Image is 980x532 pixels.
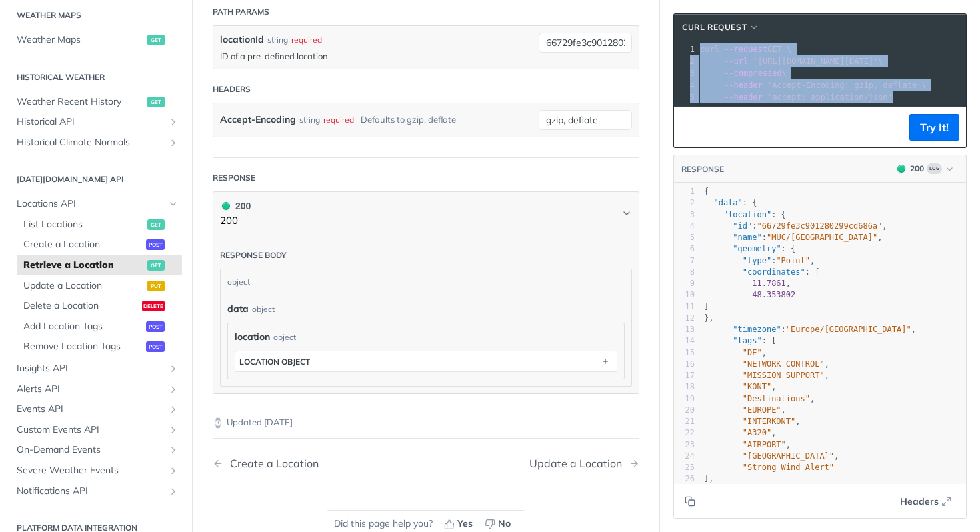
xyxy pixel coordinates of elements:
span: 200 [897,165,905,173]
span: : [ [704,267,820,277]
span: --request [724,45,767,54]
div: 13 [674,324,695,335]
a: Update a Locationput [17,276,182,296]
span: --compressed [724,69,782,78]
div: 1 [674,43,697,55]
span: , [704,279,791,288]
span: "coordinates" [743,267,805,277]
div: 20 [674,405,695,416]
div: 18 [674,381,695,393]
span: Retrieve a Location [23,259,144,272]
a: Previous Page: Create a Location [213,457,395,470]
span: "MUC/[GEOGRAPHIC_DATA]" [767,233,877,242]
button: location object [235,351,617,371]
button: cURL Request [677,21,764,34]
span: List Locations [23,218,144,231]
div: 3 [674,209,695,221]
div: Path Params [213,6,269,18]
button: Copy to clipboard [681,491,699,511]
svg: Chevron [621,208,632,219]
span: Add Location Tags [23,320,143,333]
button: Show subpages for Events API [168,404,179,415]
span: 11.7861 [752,279,786,288]
span: Weather Maps [17,33,144,47]
span: Headers [900,495,939,509]
span: post [146,341,165,352]
a: Notifications APIShow subpages for Notifications API [10,481,182,501]
span: cURL Request [682,21,747,33]
h2: Historical Weather [10,71,182,83]
span: "A320" [743,428,771,437]
span: Notifications API [17,485,165,498]
span: Weather Recent History [17,95,144,109]
div: location object [239,357,310,367]
a: Weather Mapsget [10,30,182,50]
div: required [291,34,322,46]
button: Show subpages for Insights API [168,363,179,374]
div: Create a Location [223,457,319,470]
span: , [704,382,776,391]
span: "id" [733,221,752,231]
button: Headers [893,491,959,511]
div: 7 [674,255,695,267]
div: 4 [674,221,695,232]
div: string [299,110,320,129]
button: 200 200200 [220,199,632,229]
div: 23 [674,439,695,451]
div: 2 [674,55,697,67]
h2: [DATE][DOMAIN_NAME] API [10,173,182,185]
span: : [ [704,336,777,345]
span: get [147,35,165,45]
span: : , [704,233,882,242]
button: Copy to clipboard [681,117,699,137]
span: "AIRPORT" [743,440,786,449]
span: "name" [733,233,761,242]
label: Accept-Encoding [220,110,296,129]
span: "[GEOGRAPHIC_DATA]" [743,451,834,461]
span: location [235,330,270,344]
div: 4 [674,79,697,91]
span: --header [724,93,763,102]
button: Show subpages for On-Demand Events [168,445,179,455]
span: Alerts API [17,383,165,396]
span: data [227,302,249,316]
span: Create a Location [23,238,143,251]
span: 'accept: application/json' [767,93,893,102]
span: Yes [457,517,473,531]
div: required [323,110,354,129]
span: Update a Location [23,279,144,293]
div: 8 [674,267,695,278]
button: Try It! [909,114,959,141]
button: RESPONSE [681,163,725,176]
span: Severe Weather Events [17,464,165,477]
span: "data" [713,198,742,207]
span: Delete a Location [23,299,139,313]
h2: Weather Maps [10,9,182,21]
p: 200 [220,213,251,229]
span: : , [704,256,815,265]
div: 200 200200 [213,235,639,394]
span: Insights API [17,362,165,375]
span: curl [700,45,719,54]
div: 3 [674,67,697,79]
span: ] [704,302,709,311]
div: Response body [220,249,287,261]
a: On-Demand EventsShow subpages for On-Demand Events [10,440,182,460]
a: Historical APIShow subpages for Historical API [10,112,182,132]
p: ID of a pre-defined location [220,50,532,62]
span: , [704,428,776,437]
div: 26 [674,473,695,485]
div: 22 [674,427,695,439]
a: Locations APIHide subpages for Locations API [10,194,182,214]
span: "Point" [776,256,810,265]
div: 10 [674,289,695,301]
nav: Pagination Controls [213,444,639,483]
span: ], [704,474,714,483]
span: { [704,187,709,196]
span: --header [724,81,763,90]
a: List Locationsget [17,215,182,235]
button: 200200Log [891,162,959,175]
a: Events APIShow subpages for Events API [10,399,182,419]
span: "KONT" [743,382,771,391]
a: Custom Events APIShow subpages for Custom Events API [10,420,182,440]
